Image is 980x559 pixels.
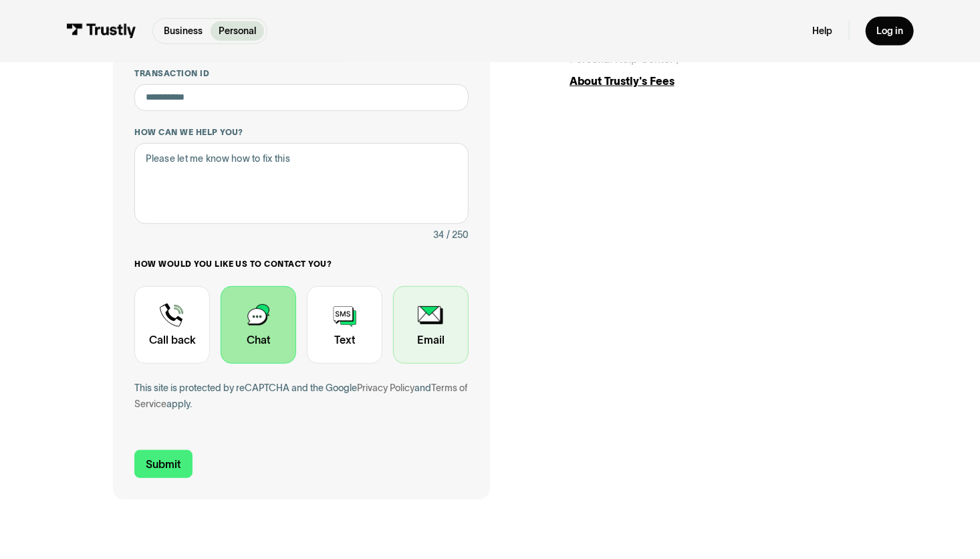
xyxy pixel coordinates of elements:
a: Help [813,25,833,37]
a: Business [156,21,211,41]
label: Transaction ID [134,68,468,79]
label: How would you like us to contact you? [134,259,468,269]
img: Trustly Logo [66,23,136,38]
a: Privacy Policy [357,382,414,393]
div: 34 [433,227,444,243]
a: Personal [211,21,264,41]
p: Business [164,24,203,38]
div: / 250 [447,227,469,243]
a: Log in [866,17,914,45]
div: About Trustly's Fees [570,73,867,89]
a: Personal Help Center /About Trustly's Fees [570,51,867,88]
p: Personal [219,24,256,38]
div: This site is protected by reCAPTCHA and the Google and apply. [134,380,468,412]
input: Submit [134,450,192,478]
label: How can we help you? [134,127,468,138]
div: Log in [876,25,903,37]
